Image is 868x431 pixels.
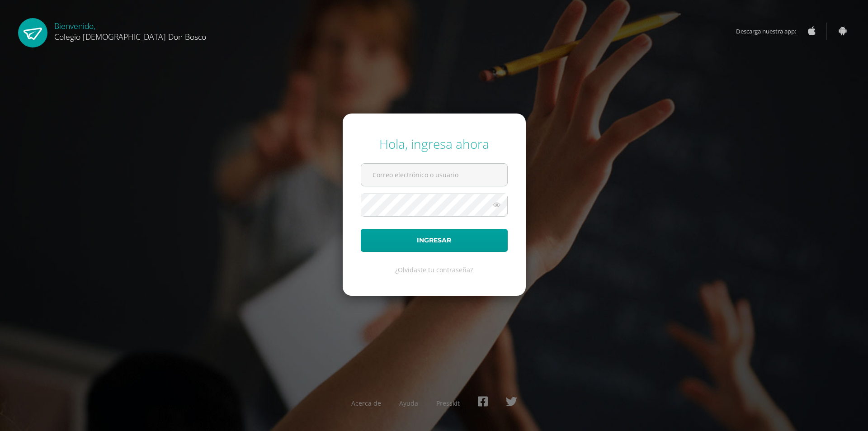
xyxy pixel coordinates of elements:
[54,18,206,42] div: Bienvenido,
[399,399,418,407] a: Ayuda
[351,399,381,407] a: Acerca de
[54,31,206,42] span: Colegio [DEMOGRAPHIC_DATA] Don Bosco
[395,265,473,274] a: ¿Olvidaste tu contraseña?
[361,164,507,186] input: Correo electrónico o usuario
[361,229,508,252] button: Ingresar
[361,135,508,152] div: Hola, ingresa ahora
[736,23,805,40] span: Descarga nuestra app:
[436,399,460,407] a: Presskit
